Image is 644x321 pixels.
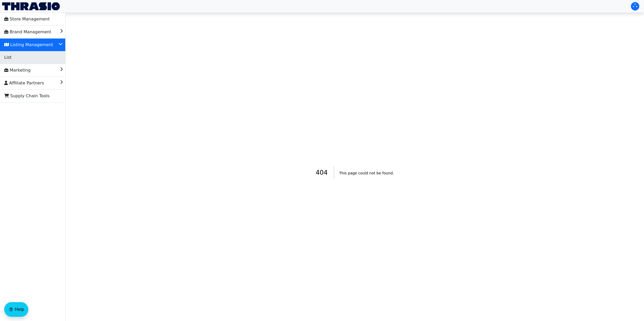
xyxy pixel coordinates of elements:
[4,41,53,49] span: Listing Management
[15,306,24,313] span: Help
[4,53,12,62] span: List
[4,28,51,36] span: Brand Management
[4,92,50,100] span: Supply Chain Tools
[4,302,28,317] button: Help floatingactionbutton
[4,66,31,74] span: Marketing
[4,15,50,23] span: Store Management
[2,2,60,10] img: Thrasio Logo
[4,79,44,87] span: Affiliate Partners
[339,169,394,177] h2: This page could not be found .
[316,166,334,179] h1: 404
